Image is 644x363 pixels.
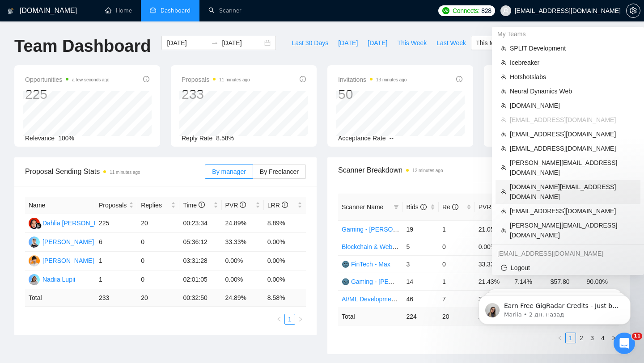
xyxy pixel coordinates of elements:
[8,4,14,18] img: logo
[182,135,212,142] span: Reply Rate
[614,333,635,354] iframe: Intercom live chat
[137,197,179,214] th: Replies
[264,289,306,307] td: 8.58 %
[29,257,94,264] a: DR[PERSON_NAME]
[292,38,328,48] span: Last 30 Days
[392,36,432,50] button: This Week
[222,38,263,48] input: End date
[342,243,453,250] a: Blockchain & Web3 - [PERSON_NAME]
[475,273,511,290] td: 21.43%
[442,7,449,14] img: upwork-logo.png
[501,103,506,108] span: team
[476,38,507,48] span: This Month
[29,274,40,285] img: NL
[510,115,635,125] span: [EMAIL_ADDRESS][DOMAIN_NAME]
[95,197,137,214] th: Proposals
[137,270,179,289] td: 0
[225,202,246,209] span: PVR
[501,189,506,194] span: team
[392,200,401,214] span: filter
[402,290,439,308] td: 46
[211,39,218,46] span: swap-right
[167,38,208,48] input: Start date
[240,202,246,208] span: info-circle
[29,275,75,283] a: NLNadiia Lupii
[492,246,644,261] div: vladyslavsharahov@gmail.com
[501,265,507,271] span: logout
[402,308,439,325] td: 224
[338,165,619,176] span: Scanner Breakdown
[282,202,288,208] span: info-circle
[137,214,179,233] td: 20
[439,220,475,238] td: 1
[510,158,635,177] span: [PERSON_NAME][EMAIL_ADDRESS][DOMAIN_NAME]
[222,233,264,252] td: 33.33%
[333,36,363,50] button: [DATE]
[402,255,439,273] td: 3
[143,76,149,82] span: info-circle
[501,74,506,80] span: team
[471,36,512,50] button: This Month
[141,200,169,210] span: Replies
[338,74,407,85] span: Invitations
[436,38,466,48] span: Last Week
[179,270,221,289] td: 02:01:05
[376,77,407,82] time: 13 minutes ago
[501,208,506,214] span: team
[342,261,390,268] a: 🌚 FinTech - Max
[456,76,462,82] span: info-circle
[503,8,509,14] span: user
[338,38,358,48] span: [DATE]
[25,86,110,103] div: 225
[212,168,246,175] span: By manager
[95,214,137,233] td: 225
[397,38,427,48] span: This Week
[42,274,75,284] div: Nadiia Lupii
[510,206,635,216] span: [EMAIL_ADDRESS][DOMAIN_NAME]
[29,255,40,266] img: DR
[222,289,264,307] td: 24.89 %
[208,7,241,14] a: searchScanner
[276,317,282,322] span: left
[211,39,218,46] span: to
[42,237,94,247] div: [PERSON_NAME]
[295,314,306,325] button: right
[439,255,475,273] td: 0
[432,36,471,50] button: Last Week
[510,182,635,202] span: [DOMAIN_NAME][EMAIL_ADDRESS][DOMAIN_NAME]
[95,252,137,270] td: 1
[29,219,114,226] a: DWDahlia [PERSON_NAME]
[35,223,42,229] img: gigradar-bm.png
[510,86,635,96] span: Neural Dynamics Web
[475,220,511,238] td: 21.05%
[179,233,221,252] td: 05:36:12
[510,144,635,153] span: [EMAIL_ADDRESS][DOMAIN_NAME]
[42,218,114,228] div: Dahlia [PERSON_NAME]
[439,308,475,325] td: 20
[510,72,635,82] span: Hotshotslabs
[25,166,205,177] span: Proposal Sending Stats
[183,202,204,209] span: Time
[99,200,127,210] span: Proposals
[182,86,250,103] div: 233
[216,135,234,142] span: 8.58%
[402,220,439,238] td: 19
[342,295,414,303] a: AI/ML Development - Max
[222,270,264,289] td: 0.00%
[295,314,306,325] li: Next Page
[95,233,137,252] td: 6
[264,233,306,252] td: 0.00%
[501,131,506,137] span: team
[501,46,506,51] span: team
[29,236,40,248] img: MZ
[285,314,295,324] a: 1
[626,4,640,18] button: setting
[475,255,511,273] td: 33.33%
[179,252,221,270] td: 03:31:28
[402,273,439,290] td: 14
[555,333,565,343] button: left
